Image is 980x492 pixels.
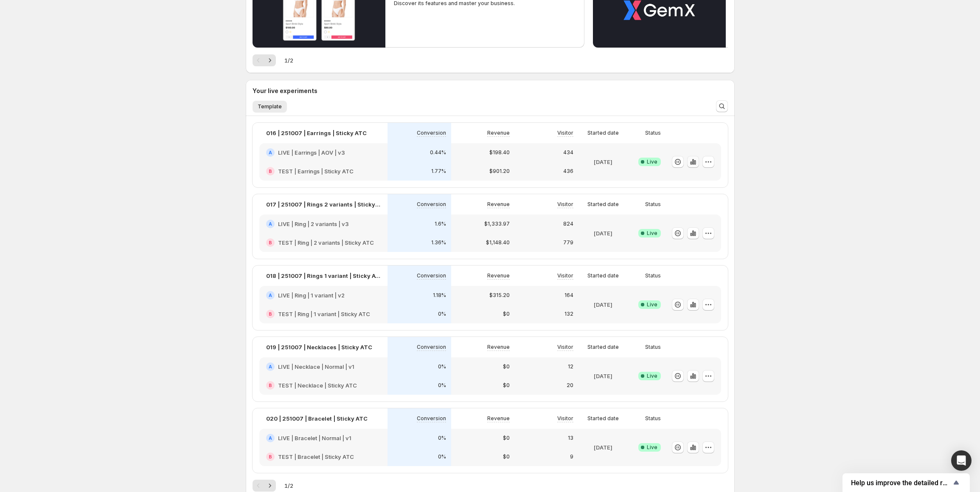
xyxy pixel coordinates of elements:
p: Visitor [557,201,573,208]
p: Revenue [487,344,510,351]
h2: A [269,293,272,298]
p: 0% [438,311,446,317]
p: $0 [503,382,510,389]
p: 132 [564,311,573,317]
p: 20 [567,382,573,389]
p: Conversion [417,272,446,279]
p: $315.20 [489,292,510,299]
p: 164 [564,292,573,299]
p: Conversion [417,344,446,351]
p: 1.77% [431,168,446,175]
p: 0% [438,382,446,389]
h2: LIVE | Bracelet | Normal | v1 [278,434,351,442]
h2: LIVE | Earrings | AOV | v3 [278,148,345,157]
p: 019 | 251007 | Necklaces | Sticky ATC [266,343,372,351]
p: [DATE] [594,158,612,166]
p: Started date [587,130,619,136]
p: 9 [570,453,573,460]
p: Conversion [417,415,446,422]
span: Live [647,158,657,165]
p: Visitor [557,130,573,136]
p: 824 [563,221,573,227]
p: Started date [587,415,619,422]
p: $198.40 [489,149,510,156]
h2: LIVE | Ring | 1 variant | v2 [278,291,345,300]
h2: A [269,364,272,369]
h2: A [269,435,272,441]
h2: B [269,383,272,388]
nav: Pagination [253,480,276,492]
p: 1.6% [435,221,446,227]
h2: B [269,311,272,317]
button: Next [264,480,276,492]
p: Revenue [487,272,510,279]
button: Next [264,54,276,66]
p: [DATE] [594,443,612,452]
p: Revenue [487,201,510,208]
p: 779 [563,239,573,246]
div: Open Intercom Messenger [951,450,972,471]
p: 0% [438,453,446,460]
p: $0 [503,363,510,370]
nav: Pagination [253,54,276,66]
h2: TEST | Ring | 2 variants | Sticky ATC [278,238,374,247]
p: [DATE] [594,372,612,380]
p: [DATE] [594,229,612,238]
span: 1 / 2 [284,56,293,65]
h2: TEST | Earrings | Sticky ATC [278,167,354,175]
p: Started date [587,272,619,279]
p: 0% [438,435,446,441]
p: Status [645,201,661,208]
p: Conversion [417,201,446,208]
h2: TEST | Necklace | Sticky ATC [278,381,357,390]
p: 13 [568,435,573,441]
p: 434 [563,149,573,156]
span: Live [647,373,657,379]
p: Conversion [417,130,446,136]
h2: B [269,454,272,459]
p: Started date [587,201,619,208]
h2: B [269,240,272,245]
p: Visitor [557,272,573,279]
h2: A [269,221,272,226]
p: 0% [438,363,446,370]
h3: Your live experiments [253,87,317,95]
button: Show survey - Help us improve the detailed report for A/B campaigns [851,478,961,488]
span: Live [647,301,657,308]
p: Status [645,272,661,279]
p: Revenue [487,415,510,422]
p: Visitor [557,415,573,422]
p: $1,148.40 [486,239,510,246]
p: [DATE] [594,300,612,309]
p: 018 | 251007 | Rings 1 variant | Sticky ATC [266,271,381,280]
p: $0 [503,311,510,317]
p: Revenue [487,130,510,136]
p: 1.36% [431,239,446,246]
p: Visitor [557,344,573,351]
p: $901.20 [489,168,510,175]
span: 1 / 2 [284,481,293,490]
h2: A [269,150,272,155]
p: 017 | 251007 | Rings 2 variants | Sticky ATC [266,200,381,209]
p: 0.44% [430,149,446,156]
p: 12 [568,363,573,370]
h2: TEST | Bracelet | Sticky ATC [278,452,354,461]
p: 1.18% [433,292,446,299]
h2: B [269,169,272,174]
p: Started date [587,344,619,351]
h2: TEST | Ring | 1 variant | Sticky ATC [278,310,370,318]
p: 436 [563,168,573,175]
p: $0 [503,453,510,460]
p: $1,333.97 [484,221,510,227]
p: Status [645,415,661,422]
h2: LIVE | Ring | 2 variants | v3 [278,220,349,228]
p: 020 | 251007 | Bracelet | Sticky ATC [266,414,368,423]
span: Help us improve the detailed report for A/B campaigns [851,479,951,487]
span: Live [647,444,657,451]
p: Status [645,130,661,136]
span: Template [258,103,282,110]
span: Live [647,230,657,237]
p: 016 | 251007 | Earrings | Sticky ATC [266,129,367,137]
p: $0 [503,435,510,441]
p: Status [645,344,661,351]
